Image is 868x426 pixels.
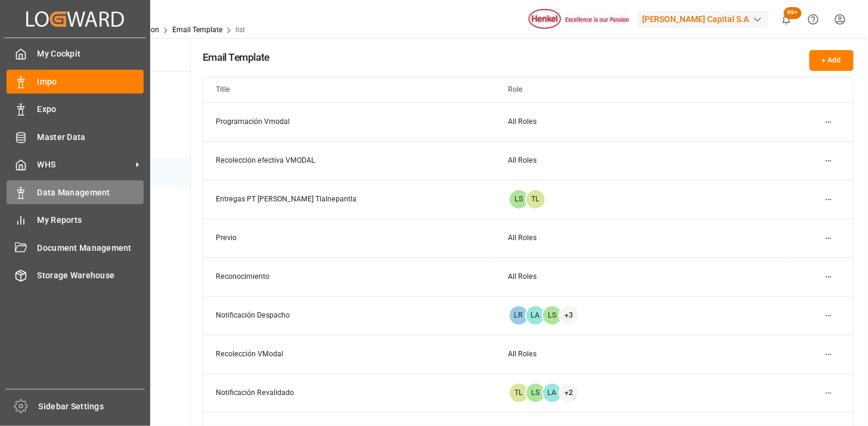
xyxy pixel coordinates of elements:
td: Notificación Revalidado [203,374,496,412]
span: LA [526,306,545,325]
button: [PERSON_NAME] Capital S.A [637,8,773,30]
span: TL [526,190,545,209]
p: + 2 [565,389,573,396]
span: Impo [38,76,144,88]
a: Email Template [172,26,222,34]
span: 99+ [784,7,802,19]
span: Expo [38,103,144,116]
a: My Cockpit [7,42,144,66]
a: Impo [7,70,144,93]
td: Recolección efectiva VMODAL [203,141,496,180]
span: All Roles [509,234,537,242]
button: LS [525,383,546,403]
span: LS [510,190,528,209]
span: Document Management [38,242,144,254]
span: Master Data [38,131,144,144]
div: [PERSON_NAME] Capital S.A [637,11,768,28]
span: LS [526,384,545,402]
a: My Reports [7,209,144,232]
button: LS [509,189,529,210]
h4: Email Template [203,50,269,65]
button: show 100 new notifications [773,6,800,33]
span: Storage Warehouse [38,269,144,282]
button: Help Center [800,6,827,33]
th: Title [203,77,496,102]
a: Master Data [7,125,144,148]
a: Storage Warehouse [7,264,144,287]
p: + 3 [565,312,573,319]
button: LR [509,305,529,326]
td: Notificación Despacho [203,296,496,335]
span: LS [543,306,562,325]
td: Programación Vmodal [203,102,496,141]
img: Henkel%20logo.jpg_1689854090.jpg [529,9,629,30]
a: Data Management [7,181,144,204]
button: TL [525,189,546,210]
span: Sidebar Settings [39,400,145,413]
button: LS [542,305,563,326]
th: Role [496,77,789,102]
span: Data Management [38,186,144,199]
span: TL [510,384,528,402]
span: All Roles [509,117,537,126]
button: + Add [810,50,854,71]
span: My Reports [38,214,144,226]
span: All Roles [509,350,537,358]
td: Previo [203,219,496,257]
span: LR [510,306,528,325]
button: TL [509,383,529,403]
td: Entregas PT [PERSON_NAME] Tlalnepantla [203,180,496,219]
span: All Roles [509,272,537,281]
span: WHS [38,158,132,171]
td: Reconocimiento [203,257,496,296]
a: Expo [7,98,144,121]
span: All Roles [509,156,537,164]
span: My Cockpit [38,48,144,60]
td: Recolección VModal [203,335,496,374]
button: LA [525,305,546,326]
button: LA [542,383,563,403]
a: Document Management [7,236,144,259]
span: LA [543,384,562,402]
